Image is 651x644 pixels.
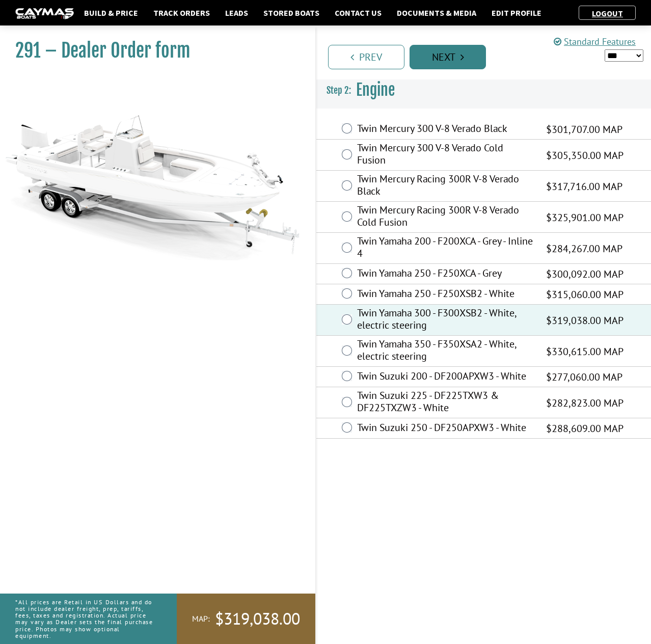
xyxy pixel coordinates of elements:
[79,6,143,19] a: Build & Price
[546,395,623,411] span: $282,823.00 MAP
[220,6,253,19] a: Leads
[215,608,300,630] span: $319,038.00
[554,36,636,47] a: Standard Features
[15,8,74,19] img: caymas-dealer-connect-2ed40d3bc7270c1d8d7ffb4b79bf05adc795679939227970def78ec6f6c03838.gif
[546,148,623,163] span: $305,350.00 MAP
[357,122,533,137] label: Twin Mercury 300 V-8 Verado Black
[410,45,486,69] a: Next
[392,6,481,19] a: Documents & Media
[546,210,623,225] span: $325,901.00 MAP
[357,370,533,385] label: Twin Suzuki 200 - DF200APXW3 - White
[587,8,628,18] a: Logout
[177,594,315,644] a: MAP:$319,038.00
[546,313,623,328] span: $319,038.00 MAP
[357,204,533,231] label: Twin Mercury Racing 300R V-8 Verado Cold Fusion
[330,6,387,19] a: Contact Us
[546,241,622,256] span: $284,267.00 MAP
[546,421,623,436] span: $288,609.00 MAP
[546,266,623,282] span: $300,092.00 MAP
[357,173,533,200] label: Twin Mercury Racing 300R V-8 Verado Black
[192,613,210,624] span: MAP:
[148,6,215,19] a: Track Orders
[357,421,533,436] label: Twin Suzuki 250 - DF250APXW3 - White
[357,307,533,334] label: Twin Yamaha 300 - F300XSB2 - White, electric steering
[316,71,651,109] h3: Engine
[357,338,533,365] label: Twin Yamaha 350 - F350XSA2 - White, electric steering
[486,6,547,19] a: Edit Profile
[357,235,533,262] label: Twin Yamaha 200 - F200XCA - Grey - Inline 4
[258,6,324,19] a: Stored Boats
[15,39,290,62] h1: 291 – Dealer Order form
[357,389,533,416] label: Twin Suzuki 225 - DF225TXW3 & DF225TXZW3 - White
[546,287,623,302] span: $315,060.00 MAP
[15,594,154,644] p: *All prices are Retail in US Dollars and do not include dealer freight, prep, tariffs, fees, taxe...
[546,122,622,137] span: $301,707.00 MAP
[357,267,533,282] label: Twin Yamaha 250 - F250XCA - Grey
[357,142,533,169] label: Twin Mercury 300 V-8 Verado Cold Fusion
[546,344,623,359] span: $330,615.00 MAP
[546,179,622,194] span: $317,716.00 MAP
[328,45,404,69] a: Prev
[357,287,533,302] label: Twin Yamaha 250 - F250XSB2 - White
[325,43,651,69] ul: Pagination
[546,369,622,385] span: $277,060.00 MAP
